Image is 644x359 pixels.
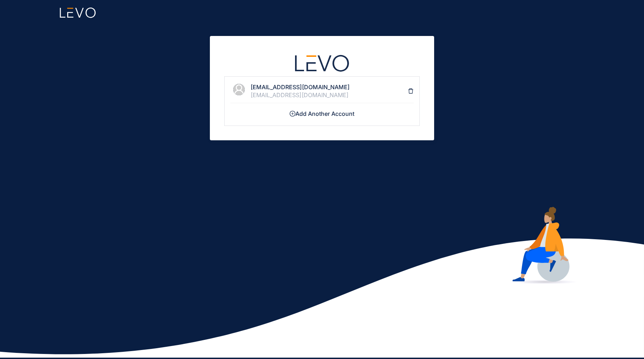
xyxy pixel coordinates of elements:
[290,111,295,117] span: plus-circle
[250,92,408,98] div: [EMAIL_ADDRESS][DOMAIN_NAME]
[233,84,245,95] span: user
[408,88,414,94] span: delete
[230,110,414,117] h4: Add Another Account
[250,84,408,90] h4: [EMAIL_ADDRESS][DOMAIN_NAME]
